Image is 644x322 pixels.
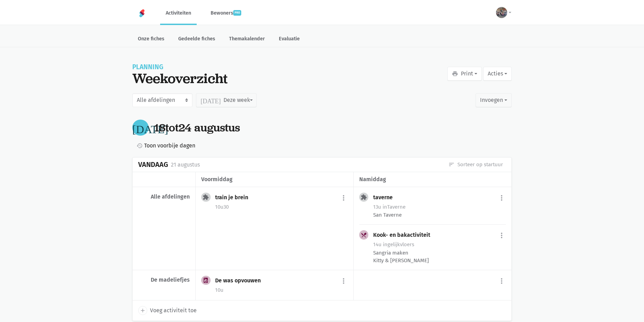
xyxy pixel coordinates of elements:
[373,204,381,210] span: 13u
[138,276,190,283] div: De madeliefjes
[452,71,458,77] i: print
[223,32,270,47] a: Themakalender
[483,67,512,81] button: Acties
[160,1,197,25] a: Activiteiten
[154,120,165,135] span: 18
[138,161,168,169] div: Vandaag
[132,32,170,47] a: Onze fiches
[448,161,455,168] i: sort
[215,204,229,210] span: 10u30
[201,97,221,103] i: [DATE]
[205,1,247,25] a: Bewonerspro
[447,67,482,81] button: Print
[476,93,512,107] button: Invoegen
[150,306,197,315] span: Voeg activiteit toe
[215,277,266,284] div: De was opvouwen
[138,306,197,315] a: add Voeg activiteit toe
[140,307,146,314] i: add
[173,32,221,47] a: Gedeelde fiches
[361,194,367,200] i: extension
[361,232,367,238] i: local_dining
[196,93,256,107] button: Deze week
[138,9,146,17] img: Home
[383,204,406,210] span: Taverne
[383,241,414,248] span: gelijkvloers
[373,211,506,219] div: San Taverne
[201,175,347,184] div: voormiddag
[448,161,503,168] a: Sorteer op startuur
[132,122,168,133] i: [DATE]
[273,32,305,47] a: Evaluatie
[383,241,387,248] span: in
[373,241,382,248] span: 14u
[215,194,254,201] div: train je brein
[132,64,228,70] div: Planning
[233,10,241,16] span: pro
[144,141,195,150] span: Toon voorbije dagen
[171,160,200,169] div: 21 augustus
[215,287,223,293] span: 10u
[373,194,398,201] div: taverne
[134,141,195,150] a: Toon voorbije dagen
[203,194,209,200] i: extension
[136,143,143,149] i: history
[373,232,436,239] div: Kook- en bakactiviteit
[138,193,190,200] div: Alle afdelingen
[132,70,228,86] div: Weekoverzicht
[154,121,240,134] div: tot
[179,120,240,135] span: 24 augustus
[383,204,387,210] span: in
[359,175,506,184] div: namiddag
[203,277,209,283] i: local_laundry_service
[373,249,506,264] div: Sangria maken Kitty & [PERSON_NAME]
